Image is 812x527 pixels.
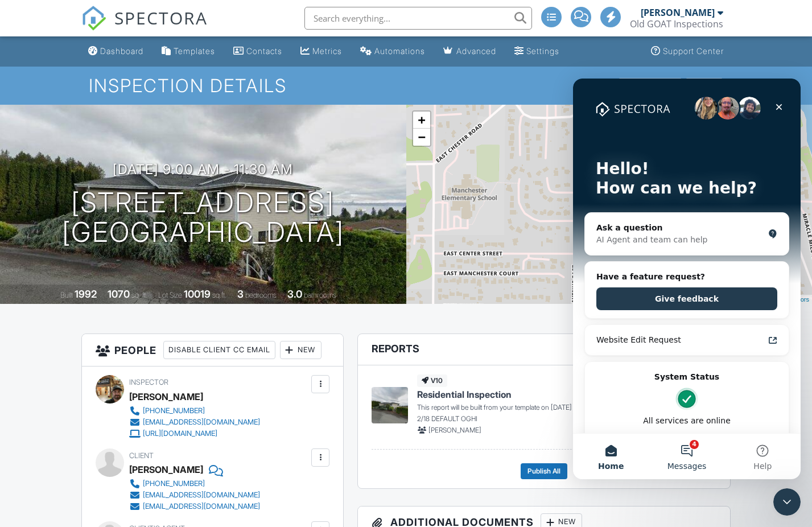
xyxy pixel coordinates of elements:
[81,6,106,31] img: The Best Home Inspection Software - Spectora
[641,7,715,18] div: [PERSON_NAME]
[312,46,342,56] div: Metrics
[89,76,724,96] h1: Inspection Details
[129,378,168,386] span: Inspector
[374,46,425,56] div: Automations
[143,429,217,438] div: [URL][DOMAIN_NAME]
[157,41,220,62] a: Templates
[630,18,723,30] div: Old GOAT Inspections
[296,41,347,62] a: Metrics
[246,46,282,56] div: Contacts
[143,502,260,511] div: [EMAIL_ADDRESS][DOMAIN_NAME]
[143,479,205,488] div: [PHONE_NUMBER]
[526,46,559,56] div: Settings
[131,291,147,299] span: sq. ft.
[129,461,203,478] div: [PERSON_NAME]
[184,288,211,300] div: 10019
[212,291,226,299] span: sq.ft.
[75,288,97,300] div: 1992
[62,188,344,248] h1: [STREET_ADDRESS] [GEOGRAPHIC_DATA]
[413,129,430,146] a: Zoom out
[129,478,260,489] a: [PHONE_NUMBER]
[100,46,143,56] div: Dashboard
[646,41,728,62] a: Support Center
[287,288,302,300] div: 3.0
[129,501,260,512] a: [EMAIL_ADDRESS][DOMAIN_NAME]
[439,41,501,62] a: Advanced
[60,291,73,299] span: Built
[158,291,182,299] span: Lot Size
[174,46,215,56] div: Templates
[84,41,148,62] a: Dashboard
[129,388,203,405] div: [PERSON_NAME]
[129,489,260,501] a: [EMAIL_ADDRESS][DOMAIN_NAME]
[129,428,260,439] a: [URL][DOMAIN_NAME]
[573,79,801,479] iframe: Intercom live chat
[418,113,425,127] span: +
[245,291,277,299] span: bedrooms
[510,41,564,62] a: Settings
[113,162,293,177] h3: [DATE] 9:00 am - 11:30 am
[663,46,724,56] div: Support Center
[82,334,344,367] h3: People
[237,288,244,300] div: 3
[129,451,154,460] span: Client
[114,6,208,30] span: SPECTORA
[413,112,430,129] a: Zoom in
[129,417,260,428] a: [EMAIL_ADDRESS][DOMAIN_NAME]
[773,488,801,516] iframe: Intercom live chat
[418,130,425,144] span: −
[280,341,321,359] div: New
[229,41,287,62] a: Contacts
[143,418,260,427] div: [EMAIL_ADDRESS][DOMAIN_NAME]
[163,341,275,359] div: Disable Client CC Email
[456,46,496,56] div: Advanced
[304,291,336,299] span: bathrooms
[143,406,205,415] div: [PHONE_NUMBER]
[108,288,130,300] div: 1070
[143,491,260,500] div: [EMAIL_ADDRESS][DOMAIN_NAME]
[356,41,430,62] a: Automations (Advanced)
[81,15,208,39] a: SPECTORA
[304,7,532,30] input: Search everything...
[129,405,260,417] a: [PHONE_NUMBER]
